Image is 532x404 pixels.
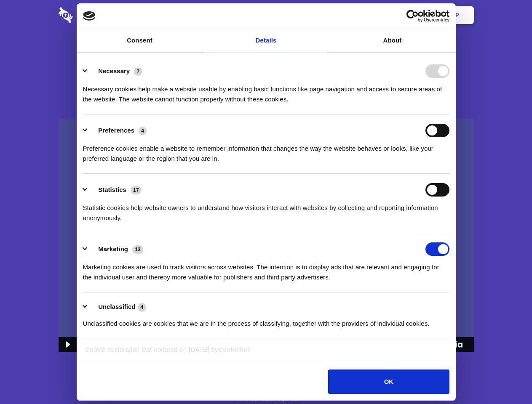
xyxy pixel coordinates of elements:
a: Login [382,2,419,28]
button: Marketing (13) [83,242,149,256]
div: Necessary cookies help make a website usable by enabling basic functions like page navigation and... [83,78,449,104]
div: Preference cookies enable a website to remember information that changes the way the website beha... [83,137,449,164]
span: 17 [131,186,142,194]
label: Statistics [98,186,126,193]
span: 4 [138,303,146,311]
button: Preferences (4) [83,124,152,137]
button: Statistics (17) [83,183,147,197]
span: 13 [132,245,143,254]
button: Necessary (7) [83,64,147,78]
img: Sharesecret [59,119,474,352]
span: 4 [139,127,147,135]
iframe: Drift Widget Chat Controller [490,362,522,394]
button: OK [328,369,449,394]
a: About [329,29,456,52]
div: Cookie declaration last updated on [DATE] by [79,345,453,361]
a: Consent [77,29,203,52]
h4: Auto-redaction of sensitive data, encrypted data sharing and self-destructing private chats. Shar... [59,77,474,104]
div: Unclassified cookies are cookies that we are in the process of classifying, together with the pro... [83,312,449,329]
label: Preferences [98,127,134,134]
h1: Eliminate Slack Data Loss. [59,38,474,68]
img: logo [83,11,96,21]
a: Details [203,29,329,52]
button: Play Video [59,337,76,352]
a: Cookiebot [218,346,250,353]
div: Statistic cookies help website owners to understand how visitors interact with websites by collec... [83,197,449,223]
a: Contact [342,2,380,28]
label: Necessary [98,67,130,74]
button: Unclassified (4) [83,302,151,312]
div: Marketing cookies are used to track visitors across websites. The intention is to display ads tha... [83,256,449,282]
span: 7 [134,67,142,76]
a: Usercentrics Cookiebot - opens in a new window [376,10,449,22]
img: logo-wordmark-white-trans-d4663122ce5f474addd5e946df7df03e33cb6a1c49d2221995e7729f52c070b2.svg [59,7,131,23]
label: Marketing [98,245,128,252]
a: Pricing [247,2,284,28]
